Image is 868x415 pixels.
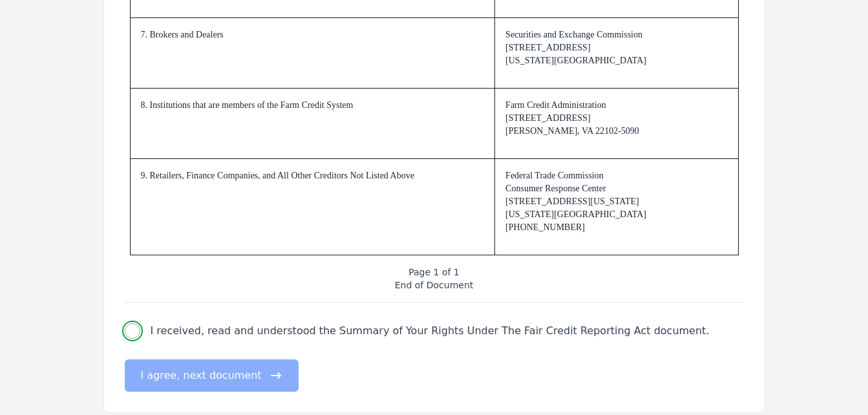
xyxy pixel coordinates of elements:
[141,28,485,41] p: 7. Brokers and Dealers
[125,359,299,392] button: I agree, next document
[505,99,727,138] p: Farm Credit Administration [STREET_ADDRESS] [PERSON_NAME], VA 22102-5090
[125,266,744,292] p: Page 1 of 1 End of Document
[141,169,485,182] p: 9. Retailers, Finance Companies, and All Other Creditors Not Listed Above
[505,28,727,67] p: Securities and Exchange Commission [STREET_ADDRESS] [US_STATE][GEOGRAPHIC_DATA]
[141,99,485,112] p: 8. Institutions that are members of the Farm Credit System
[151,323,710,339] label: I received, read and understood the Summary of Your Rights Under The Fair Credit Reporting Act do...
[505,169,727,234] p: Federal Trade Commission Consumer Response Center [STREET_ADDRESS][US_STATE] [US_STATE][GEOGRAPHI...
